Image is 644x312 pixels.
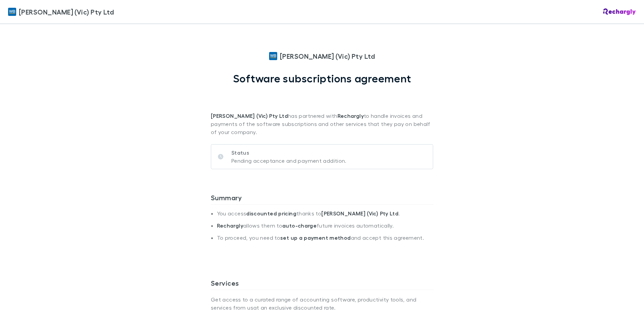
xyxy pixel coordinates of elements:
span: [PERSON_NAME] (Vic) Pty Ltd [280,51,375,61]
strong: Rechargly [217,222,243,229]
strong: auto-charge [282,222,317,229]
strong: discounted pricing [246,210,296,217]
img: William Buck (Vic) Pty Ltd's Logo [8,8,16,16]
h1: Software subscriptions agreement [233,72,411,85]
strong: Rechargly [337,112,364,119]
h3: Summary [211,193,433,204]
li: To proceed, you need to and accept this agreement. [217,234,433,246]
p: Status [231,149,347,157]
span: [PERSON_NAME] (Vic) Pty Ltd [19,7,114,17]
p: has partnered with to handle invoices and payments of the software subscriptions and other servic... [211,85,433,136]
img: Rechargly Logo [603,8,636,15]
li: allows them to future invoices automatically. [217,222,433,234]
p: Pending acceptance and payment addition. [231,157,347,165]
li: You access thanks to . [217,210,433,222]
h3: Services [211,279,433,290]
strong: [PERSON_NAME] (Vic) Pty Ltd [211,112,288,119]
strong: [PERSON_NAME] (Vic) Pty Ltd [321,210,398,217]
strong: set up a payment method [280,234,351,241]
img: William Buck (Vic) Pty Ltd's Logo [269,52,277,60]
